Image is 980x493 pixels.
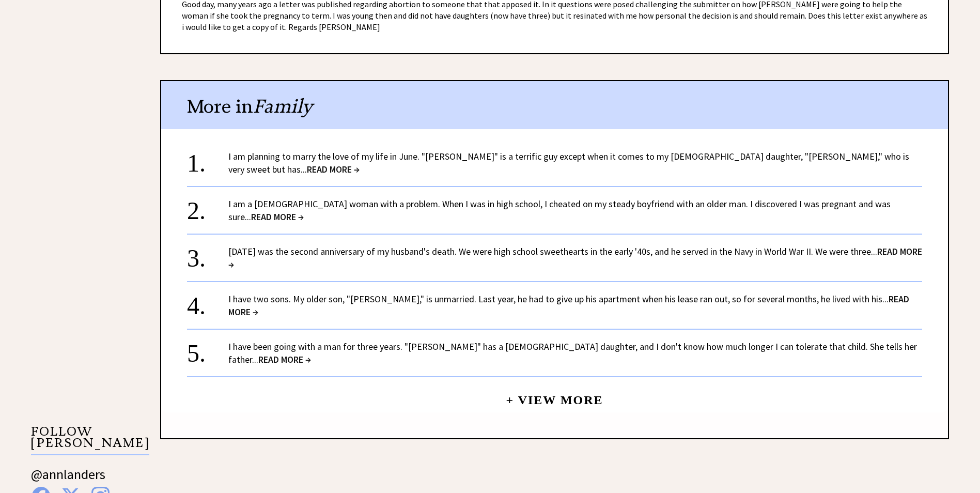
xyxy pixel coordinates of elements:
[187,245,228,264] div: 3.
[228,150,909,175] a: I am planning to marry the love of my life in June. "[PERSON_NAME]" is a terrific guy except when...
[187,150,228,169] div: 1.
[228,341,917,365] a: I have been going with a man for three years. "[PERSON_NAME]" has a [DEMOGRAPHIC_DATA] daughter, ...
[253,95,313,118] span: Family
[228,245,922,270] span: READ MORE →
[228,293,909,318] span: READ MORE →
[258,353,311,365] span: READ MORE →
[251,211,304,223] span: READ MORE →
[187,197,228,217] div: 2.
[187,292,228,312] div: 4.
[307,163,360,175] span: READ MORE →
[228,198,891,223] a: I am a [DEMOGRAPHIC_DATA] woman with a problem. When I was in high school, I cheated on my steady...
[228,245,922,270] a: [DATE] was the second anniversary of my husband's death. We were high school sweethearts in the e...
[161,81,948,129] div: More in
[228,293,909,318] a: I have two sons. My older son, "[PERSON_NAME]," is unmarried. Last year, he had to give up his ap...
[506,384,603,407] a: + View More
[187,340,228,359] div: 5.
[31,466,105,493] a: @annlanders
[31,426,149,455] p: FOLLOW [PERSON_NAME]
